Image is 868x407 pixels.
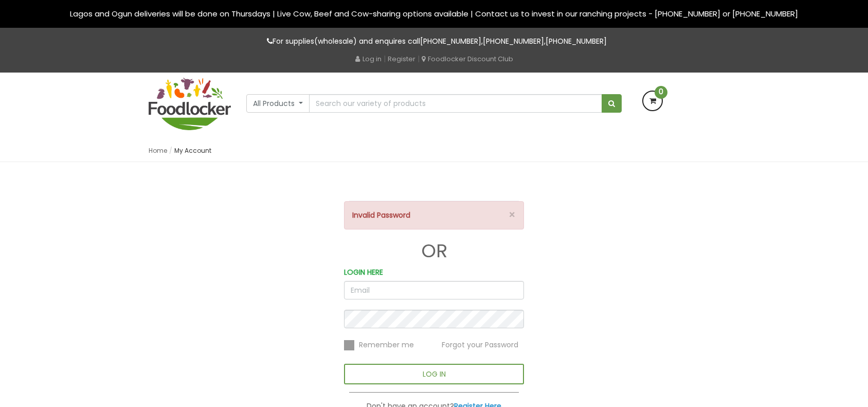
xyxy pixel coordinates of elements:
[344,267,383,278] label: LOGIN HERE
[309,94,602,113] input: Search our variety of products
[149,146,167,155] a: Home
[442,340,518,350] span: Forgot your Password
[509,209,516,220] button: ×
[344,281,524,299] input: Email
[344,364,524,384] button: LOG IN
[149,78,231,130] img: FoodLocker
[420,36,481,46] a: [PHONE_NUMBER]
[359,340,414,350] span: Remember me
[483,36,544,46] a: [PHONE_NUMBER]
[352,210,410,220] strong: Invalid Password
[418,54,420,64] span: |
[442,339,518,349] a: Forgot your Password
[344,241,524,261] h1: OR
[388,54,415,64] a: Register
[655,86,667,99] span: 0
[546,36,607,46] a: [PHONE_NUMBER]
[70,8,798,19] span: Lagos and Ogun deliveries will be done on Thursdays | Live Cow, Beef and Cow-sharing options avai...
[246,94,310,113] button: All Products
[422,54,513,64] a: Foodlocker Discount Club
[355,54,382,64] a: Log in
[149,36,719,47] p: For supplies(wholesale) and enquires call , ,
[804,343,868,392] iframe: chat widget
[384,54,386,64] span: |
